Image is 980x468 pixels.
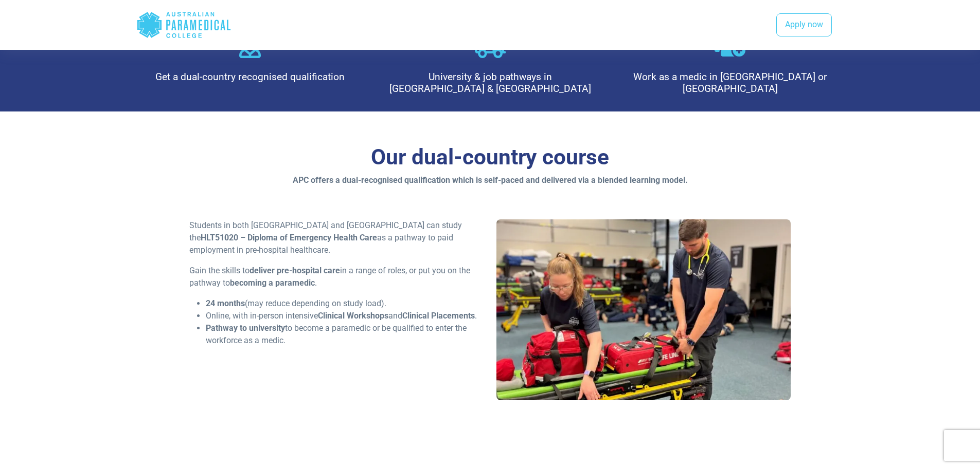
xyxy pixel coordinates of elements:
[189,144,791,171] h3: Our dual-country course
[136,8,231,42] div: Australian Paramedical College
[206,298,245,308] strong: 24 months
[206,323,285,333] strong: Pathway to university
[206,323,467,345] span: to become a paramedic or be qualified to enter the workforce as a medic.
[318,311,388,321] strong: Clinical Workshops
[145,71,356,83] h4: Get a dual-country recognised qualification
[384,71,596,95] h4: University & job pathways in [GEOGRAPHIC_DATA] & [GEOGRAPHIC_DATA]
[189,266,470,288] span: Gain the skills to in a range of roles, or put you on the pathway to .
[776,13,832,37] a: Apply now
[206,298,386,308] span: (may reduce depending on study load).
[250,266,340,275] strong: deliver pre-hospital care
[206,311,477,321] span: Online, with in-person intensive and .
[201,233,377,242] strong: HLT51020 – Diploma of Emergency Health Care
[402,311,475,321] strong: Clinical Placements
[189,220,462,255] span: Students in both [GEOGRAPHIC_DATA] and [GEOGRAPHIC_DATA] can study the as a pathway to paid emplo...
[625,71,836,95] h4: Work as a medic in [GEOGRAPHIC_DATA] or [GEOGRAPHIC_DATA]
[293,175,688,185] strong: APC offers a dual-recognised qualification which is self-paced and delivered via a blended learni...
[230,278,315,288] strong: becoming a paramedic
